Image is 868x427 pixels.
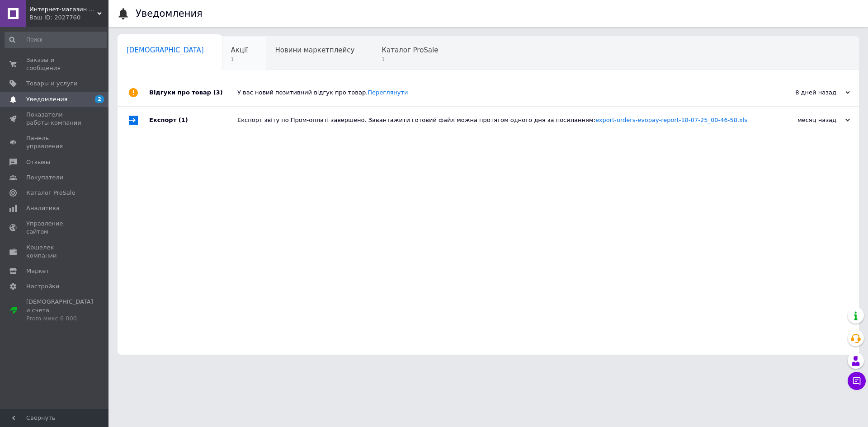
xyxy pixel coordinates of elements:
[231,46,248,54] span: Акції
[26,134,84,150] span: Панель управления
[136,8,203,19] h1: Уведомления
[382,56,438,63] span: 1
[149,79,237,106] div: Відгуки про товар
[275,46,354,54] span: Новини маркетплейсу
[237,89,759,97] div: У вас новий позитивний відгук про товар.
[759,116,850,124] div: месяц назад
[26,282,59,291] span: Настройки
[29,14,108,22] div: Ваш ID: 2027760
[29,5,97,14] span: Интернет-магазин хайповой, спортивной одежды, обуви и аксессуаров
[26,244,84,260] span: Кошелек компании
[382,46,438,54] span: Каталог ProSale
[26,174,63,182] span: Покупатели
[179,117,188,123] span: (1)
[759,89,850,97] div: 8 дней назад
[149,107,237,134] div: Експорт
[127,46,204,54] span: [DEMOGRAPHIC_DATA]
[26,267,49,275] span: Маркет
[26,204,60,212] span: Аналитика
[26,95,67,103] span: Уведомления
[26,111,84,127] span: Показатели работы компании
[26,314,93,323] div: Prom микс 6 000
[26,80,77,88] span: Товары и услуги
[26,189,75,197] span: Каталог ProSale
[26,158,50,166] span: Отзывы
[5,32,107,48] input: Поиск
[26,220,84,236] span: Управление сайтом
[213,89,223,96] span: (3)
[368,89,408,96] a: Переглянути
[595,117,747,123] a: export-orders-evopay-report-18-07-25_00-46-58.xls
[26,298,93,323] span: [DEMOGRAPHIC_DATA] и счета
[231,56,248,63] span: 1
[848,372,866,390] button: Чат с покупателем
[95,95,104,103] span: 2
[237,116,759,124] div: Експорт звіту по Пром-оплаті завершено. Завантажити готовий файл можна протягом одного дня за пос...
[26,56,84,72] span: Заказы и сообщения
